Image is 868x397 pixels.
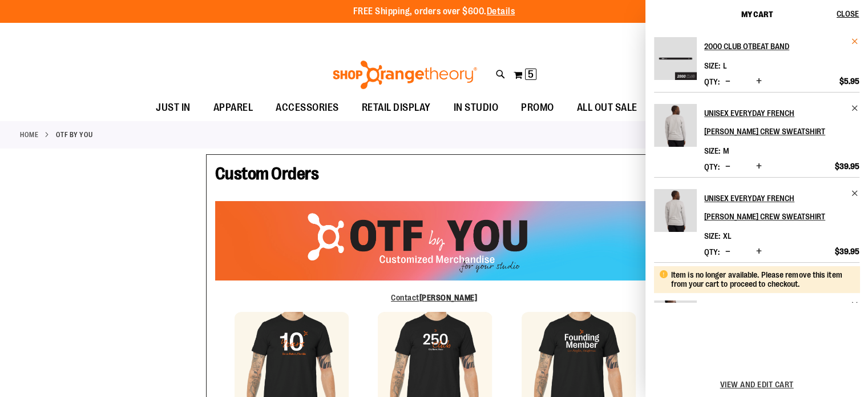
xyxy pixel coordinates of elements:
[704,231,720,240] dt: Size
[454,95,499,121] span: IN STUDIO
[704,189,859,226] a: Unisex Everyday French [PERSON_NAME] Crew Sweatshirt
[654,37,697,80] img: 2000 Club OTbeat Band
[851,37,859,46] a: Remove item
[704,77,720,86] label: Qty
[835,246,859,256] span: $39.95
[704,162,720,171] label: Qty
[654,300,697,343] img: Nike Dri-FIT Cropped Short-Sleeve
[741,10,773,19] span: My Cart
[722,161,733,173] button: Decrease product quantity
[671,270,851,288] div: Item is no longer available. Please remove this item from your cart to proceed to checkout.
[331,61,479,89] img: Shop Orangetheory
[704,37,844,55] h2: 2000 Club OTbeat Band
[487,6,515,17] a: Details
[753,161,765,173] button: Increase product quantity
[704,104,859,141] a: Unisex Everyday French [PERSON_NAME] Crew Sweatshirt
[704,300,844,319] h2: Nike Dri-FIT Cropped Short-Sleeve
[654,104,697,154] a: Unisex Everyday French Terry Crew Sweatshirt
[654,37,697,87] a: 2000 Club OTbeat Band
[723,231,732,240] span: XL
[704,300,859,319] a: Nike Dri-FIT Cropped Short-Sleeve
[704,37,859,55] a: 2000 Club OTbeat Band
[704,61,720,70] dt: Size
[156,95,191,121] span: JUST IN
[753,246,765,258] button: Increase product quantity
[528,69,534,80] span: 5
[276,95,339,121] span: ACCESSORIES
[419,293,478,302] b: [PERSON_NAME]
[654,189,697,232] img: Unisex Everyday French Terry Crew Sweatshirt
[215,201,653,280] img: OTF Custom Orders
[851,300,859,309] a: Remove item
[851,189,859,198] a: Remove item
[654,189,697,239] a: Unisex Everyday French Terry Crew Sweatshirt
[362,95,431,121] span: RETAIL DISPLAY
[654,300,697,351] a: Nike Dri-FIT Cropped Short-Sleeve
[577,95,637,121] span: ALL OUT SALE
[704,189,844,226] h2: Unisex Everyday French [PERSON_NAME] Crew Sweatshirt
[654,37,859,92] li: Product
[839,76,859,86] span: $5.95
[723,146,729,155] span: M
[20,130,38,140] a: Home
[720,380,794,389] a: View and edit cart
[654,104,697,147] img: Unisex Everyday French Terry Crew Sweatshirt
[753,76,765,87] button: Increase product quantity
[654,177,859,262] li: Product
[213,95,253,121] span: APPAREL
[56,130,93,140] strong: OTF By You
[835,161,859,171] span: $39.95
[215,163,653,190] h1: Custom Orders
[704,104,844,141] h2: Unisex Everyday French [PERSON_NAME] Crew Sweatshirt
[353,5,515,18] p: FREE Shipping, orders over $600.
[704,247,720,256] label: Qty
[704,146,720,155] dt: Size
[391,293,477,302] a: Contact[PERSON_NAME]
[837,9,859,18] span: Close
[654,262,859,355] li: Product
[654,92,859,177] li: Product
[521,95,554,121] span: PROMO
[851,104,859,113] a: Remove item
[723,61,727,70] span: L
[722,76,733,87] button: Decrease product quantity
[722,246,733,258] button: Decrease product quantity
